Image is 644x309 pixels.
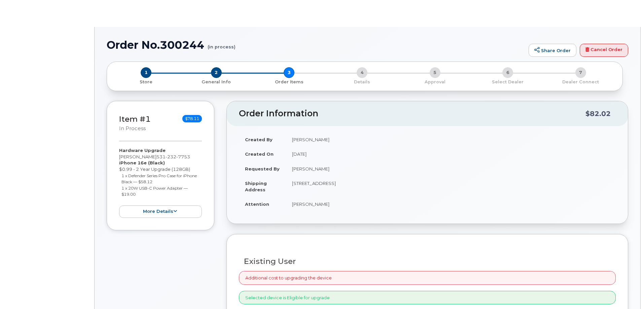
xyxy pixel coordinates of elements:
[585,107,611,120] div: $82.02
[245,151,274,157] strong: Created On
[156,154,190,159] span: 531
[119,148,166,153] strong: Hardware Upgrade
[580,44,628,57] a: Cancel Order
[211,67,222,78] span: 2
[245,201,269,207] strong: Attention
[239,271,616,285] div: Additional cost to upgrading the device
[529,44,576,57] a: Share Order
[119,125,146,131] small: in process
[119,114,151,124] a: Item #1
[119,147,202,218] div: [PERSON_NAME] $0.99 - 2 Year Upgrade (128GB)
[182,115,202,122] span: $78.11
[121,186,188,197] small: 1 x 20W USB-C Power Adapter — $19.00
[183,79,250,85] p: General Info
[245,181,267,192] strong: Shipping Address
[112,78,180,85] a: 1 Store
[176,154,190,159] span: 7753
[245,137,273,142] strong: Created By
[180,78,253,85] a: 2 General Info
[286,197,616,211] td: [PERSON_NAME]
[166,154,176,159] span: 232
[107,39,525,51] h1: Order No.300244
[245,166,280,171] strong: Requested By
[286,176,616,197] td: [STREET_ADDRESS]
[115,79,177,85] p: Store
[121,173,197,185] small: 1 x Defender Series Pro Case for iPhone Black — $58.12
[119,160,165,165] strong: iPhone 16e (Black)
[239,291,616,305] div: Selected device is Eligible for upgrade
[208,39,236,49] small: (in process)
[286,161,616,176] td: [PERSON_NAME]
[119,205,202,218] button: more details
[239,109,585,118] h2: Order Information
[286,132,616,147] td: [PERSON_NAME]
[286,147,616,161] td: [DATE]
[141,67,151,78] span: 1
[244,257,611,266] h3: Existing User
